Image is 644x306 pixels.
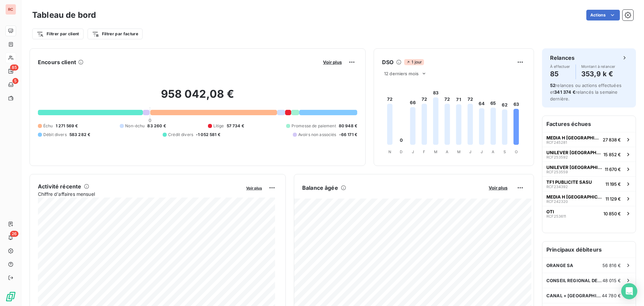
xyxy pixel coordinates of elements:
[586,10,620,20] button: Actions
[147,123,166,129] span: 83 260 €
[602,263,621,268] span: 56 816 €
[213,123,224,129] span: Litige
[581,69,615,79] h4: 353,9 k €
[542,147,636,162] button: UNILEVER [GEOGRAPHIC_DATA]RCF25359215 852 €
[168,132,193,138] span: Crédit divers
[603,137,621,142] span: 27 838 €
[546,179,592,185] span: TF1 PUBLICITE SASU
[546,135,600,140] span: MEDIA H [GEOGRAPHIC_DATA]
[542,116,636,132] h6: Factures échues
[43,123,53,129] span: Échu
[423,149,425,154] tspan: F
[542,176,636,191] button: TF1 PUBLICITE SASURCF23439211 195 €
[10,64,18,71] span: 85
[542,191,636,206] button: MEDIA H [GEOGRAPHIC_DATA]RCF24232011 129 €
[227,123,244,129] span: 57 734 €
[244,185,264,191] button: Voir plus
[602,293,621,298] span: 44 780 €
[246,186,262,190] span: Voir plus
[542,132,636,147] button: MEDIA H [GEOGRAPHIC_DATA]RCF24528127 838 €
[546,194,603,200] span: MEDIA H [GEOGRAPHIC_DATA]
[542,162,636,176] button: UNILEVER [GEOGRAPHIC_DATA]RCF25355911 670 €
[546,293,602,298] span: CANAL + [GEOGRAPHIC_DATA]
[339,132,357,138] span: -66 171 €
[5,291,16,302] img: Logo LeanPay
[384,71,419,76] span: 12 derniers mois
[581,64,615,69] span: Montant à relancer
[412,149,414,154] tspan: J
[382,58,393,66] h6: DSO
[550,54,575,62] h6: Relances
[388,149,391,154] tspan: N
[503,149,506,154] tspan: S
[88,29,143,39] button: Filtrer par facture
[10,231,18,237] span: 26
[542,206,636,221] button: OTIRCF25361110 850 €
[481,149,483,154] tspan: J
[546,209,554,214] span: OTI
[298,132,336,138] span: Avoirs non associés
[605,196,621,202] span: 11 129 €
[602,278,621,283] span: 48 015 €
[321,59,344,65] button: Voir plus
[546,263,573,268] span: ORANGE SA
[550,64,570,69] span: À effectuer
[400,149,402,154] tspan: D
[38,58,76,66] h6: Encours client
[125,123,145,129] span: Non-échu
[196,132,220,138] span: -1 052 581 €
[550,83,622,101] span: relances ou actions effectuées et relancés la semaine dernière.
[487,185,509,191] button: Voir plus
[457,149,461,154] tspan: M
[546,278,602,283] span: CONSEIL REGIONAL DE LA [GEOGRAPHIC_DATA]
[546,140,567,144] span: RCF245281
[469,149,471,154] tspan: J
[554,89,575,95] span: 341 374 €
[38,182,81,190] h6: Activité récente
[546,185,568,189] span: RCF234392
[38,190,241,198] span: Chiffre d'affaires mensuel
[546,165,602,170] span: UNILEVER [GEOGRAPHIC_DATA]
[546,155,568,159] span: RCF253592
[32,9,96,21] h3: Tableau de bord
[489,185,507,190] span: Voir plus
[38,87,357,107] h2: 958 042,08 €
[621,283,637,299] div: Open Intercom Messenger
[605,181,621,187] span: 11 195 €
[550,83,555,88] span: 52
[546,214,566,218] span: RCF253611
[69,132,90,138] span: 583 282 €
[542,242,636,258] h6: Principaux débiteurs
[603,211,621,216] span: 10 850 €
[546,150,601,155] span: UNILEVER [GEOGRAPHIC_DATA]
[32,29,84,39] button: Filtrer par client
[434,149,437,154] tspan: M
[12,78,18,84] span: 5
[5,4,16,15] div: RC
[546,170,568,174] span: RCF253559
[603,152,621,157] span: 15 852 €
[404,59,424,65] span: 1 jour
[302,184,338,192] h6: Balance âgée
[43,132,67,138] span: Débit divers
[515,149,518,154] tspan: O
[546,200,568,204] span: RCF242320
[492,149,494,154] tspan: A
[291,123,336,129] span: Promesse de paiement
[323,59,342,65] span: Voir plus
[56,123,78,129] span: 1 271 569 €
[550,69,570,79] h4: 85
[149,118,151,123] span: 0
[605,167,621,172] span: 11 670 €
[339,123,357,129] span: 80 948 €
[446,149,448,154] tspan: A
